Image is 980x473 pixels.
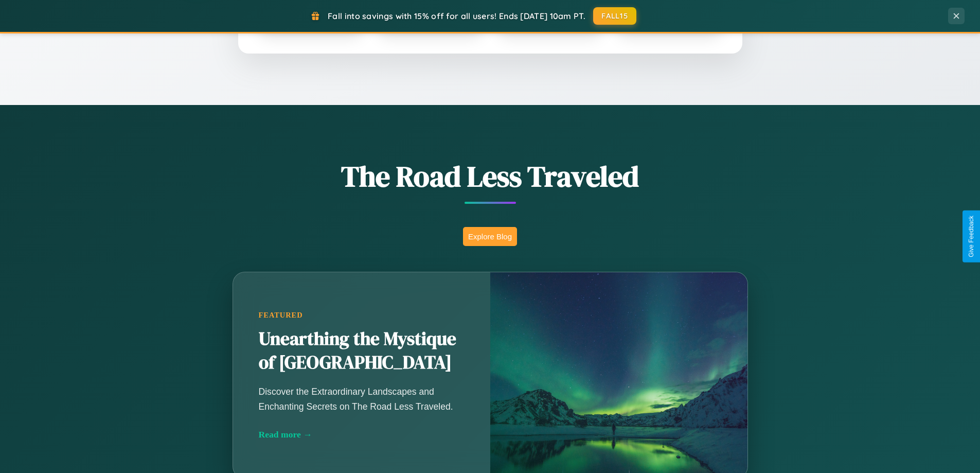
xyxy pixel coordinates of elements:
div: Give Feedback [968,216,975,257]
p: Discover the Extraordinary Landscapes and Enchanting Secrets on The Road Less Traveled. [259,384,465,413]
h1: The Road Less Traveled [182,156,799,196]
div: Read more → [259,429,465,440]
div: Featured [259,311,465,320]
span: Fall into savings with 15% off for all users! Ends [DATE] 10am PT. [328,11,585,21]
h2: Unearthing the Mystique of [GEOGRAPHIC_DATA] [259,327,465,375]
button: Explore Blog [463,227,517,246]
button: FALL15 [593,7,636,25]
